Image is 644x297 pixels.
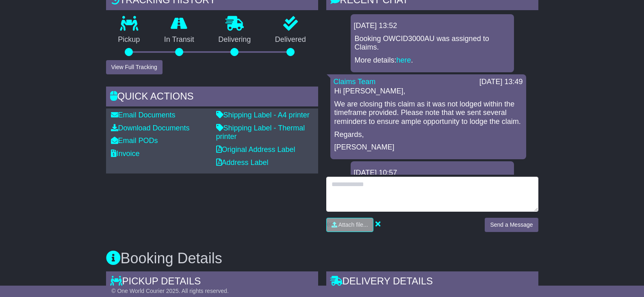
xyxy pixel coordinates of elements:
a: Email PODs [111,137,158,145]
div: [DATE] 13:52 [354,22,511,30]
a: Download Documents [111,124,190,132]
div: Quick Actions [106,87,318,108]
p: In Transit [152,35,206,44]
div: Delivery Details [326,271,538,293]
div: [DATE] 13:49 [479,78,523,87]
div: Pickup Details [106,271,318,293]
a: Shipping Label - A4 printer [216,111,310,119]
p: Booking OWCID3000AU was assigned to Claims. [355,35,510,52]
a: Email Documents [111,111,176,119]
p: Regards, [334,130,522,139]
a: Original Address Label [216,145,295,154]
p: [PERSON_NAME] [334,143,522,152]
button: Send a Message [485,218,538,232]
p: Delivering [206,35,263,44]
a: Shipping Label - Thermal printer [216,124,305,141]
p: Hi [PERSON_NAME], [334,87,522,96]
a: Claims Team [334,78,376,86]
p: We are closing this claim as it was not lodged within the timeframe provided. Please note that we... [334,100,522,126]
h3: Booking Details [106,250,538,267]
a: Address Label [216,158,269,167]
a: here [397,56,411,64]
div: [DATE] 10:57 [354,169,511,178]
p: More details: . [355,56,510,65]
p: Pickup [106,35,152,44]
p: Delivered [263,35,318,44]
a: Invoice [111,150,140,158]
span: © One World Courier 2025. All rights reserved. [111,288,229,294]
button: View Full Tracking [106,60,163,74]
